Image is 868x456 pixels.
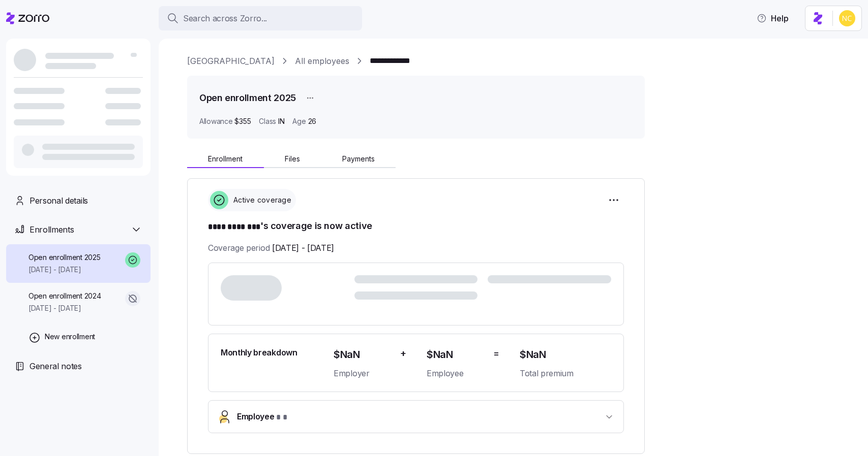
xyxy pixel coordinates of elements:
span: [DATE] - [DATE] [28,265,100,275]
span: Enrollment [208,155,243,162]
span: 26 [308,116,316,126]
span: Employee [427,367,485,380]
button: Help [749,8,797,28]
span: New enrollment [45,332,95,342]
span: [DATE] - [DATE] [28,303,101,313]
span: $NaN [334,346,392,363]
span: $355 [234,116,251,126]
span: Employee [237,410,287,424]
span: Open enrollment 2024 [28,291,101,301]
button: Search across Zorro... [159,6,362,30]
span: Help [757,12,789,24]
img: e03b911e832a6112bf72643c5874f8d8 [839,10,855,26]
span: + [400,346,406,361]
span: Allowance [199,116,232,126]
span: Personal details [29,194,88,207]
span: Files [285,155,300,162]
span: $NaN [520,346,611,363]
span: $NaN [427,346,485,363]
a: [GEOGRAPHIC_DATA] [187,55,275,68]
span: Search across Zorro... [183,12,267,25]
span: = [493,346,499,361]
span: Enrollments [29,223,74,236]
span: General notes [29,360,82,373]
a: All employees [295,55,349,68]
span: [DATE] - [DATE] [272,242,334,254]
span: Monthly breakdown [221,346,297,359]
h1: Open enrollment 2025 [199,91,296,104]
span: Open enrollment 2025 [28,252,100,263]
span: Active coverage [230,195,291,205]
span: Age [292,116,306,126]
span: Employer [334,367,392,380]
h1: 's coverage is now active [208,219,624,234]
button: Employee* * [208,401,623,433]
span: IN [278,116,284,126]
span: Total premium [520,367,611,380]
span: Coverage period [208,242,334,254]
span: Class [259,116,276,126]
span: Payments [342,155,375,162]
